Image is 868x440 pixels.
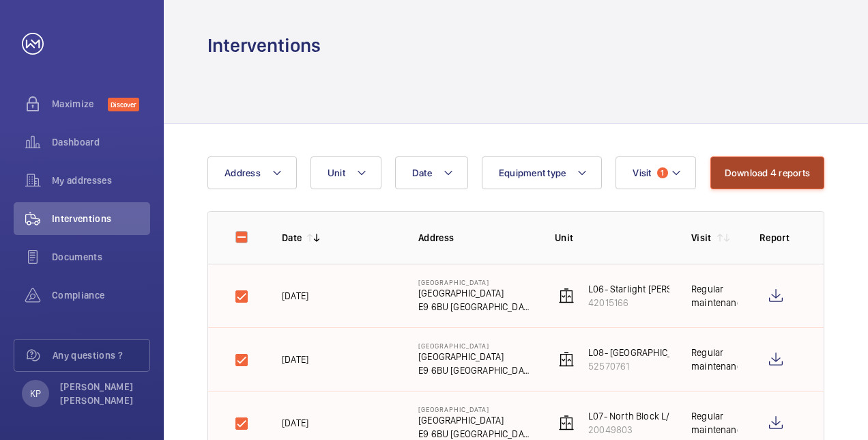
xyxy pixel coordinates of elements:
[691,346,738,373] div: Regular maintenance
[691,231,712,245] p: Visit
[52,288,150,302] span: Compliance
[759,231,796,245] p: Report
[53,348,149,362] span: Any questions ?
[588,346,734,359] p: L08- [GEOGRAPHIC_DATA]/H (2FLR)
[207,33,321,58] h1: Interventions
[418,300,533,314] p: E9 6BU [GEOGRAPHIC_DATA]
[558,351,575,368] img: elevator.svg
[207,156,297,189] button: Address
[52,135,150,149] span: Dashboard
[418,231,533,245] p: Address
[691,282,738,310] div: Regular maintenance
[657,167,668,178] span: 1
[633,167,651,178] span: Visit
[482,156,603,189] button: Equipment type
[588,296,745,310] p: 42015166
[558,415,575,431] img: elevator.svg
[52,97,108,111] span: Maximize
[418,286,533,300] p: [GEOGRAPHIC_DATA]
[282,289,308,303] p: [DATE]
[108,98,139,111] span: Discover
[418,363,533,377] p: E9 6BU [GEOGRAPHIC_DATA]
[418,350,533,363] p: [GEOGRAPHIC_DATA]
[52,174,150,187] span: My addresses
[558,288,575,304] img: elevator.svg
[418,278,533,286] p: [GEOGRAPHIC_DATA]
[691,409,738,437] div: Regular maintenance
[499,167,566,178] span: Equipment type
[60,380,142,407] p: [PERSON_NAME] [PERSON_NAME]
[616,156,695,189] button: Visit1
[282,416,308,430] p: [DATE]
[588,423,705,437] p: 20049803
[30,387,41,400] p: KP
[282,231,302,245] p: Date
[418,342,533,350] p: [GEOGRAPHIC_DATA]
[588,282,745,296] p: L06- Starlight [PERSON_NAME] (2FLR)
[282,353,308,366] p: [DATE]
[310,156,381,189] button: Unit
[328,167,345,178] span: Unit
[412,167,432,178] span: Date
[588,359,734,373] p: 52570761
[395,156,468,189] button: Date
[588,409,705,423] p: L07- North Block L/H (2FLR)
[52,250,150,264] span: Documents
[418,413,533,427] p: [GEOGRAPHIC_DATA]
[555,231,669,245] p: Unit
[225,167,261,178] span: Address
[710,156,825,189] button: Download 4 reports
[418,405,533,413] p: [GEOGRAPHIC_DATA]
[52,212,150,225] span: Interventions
